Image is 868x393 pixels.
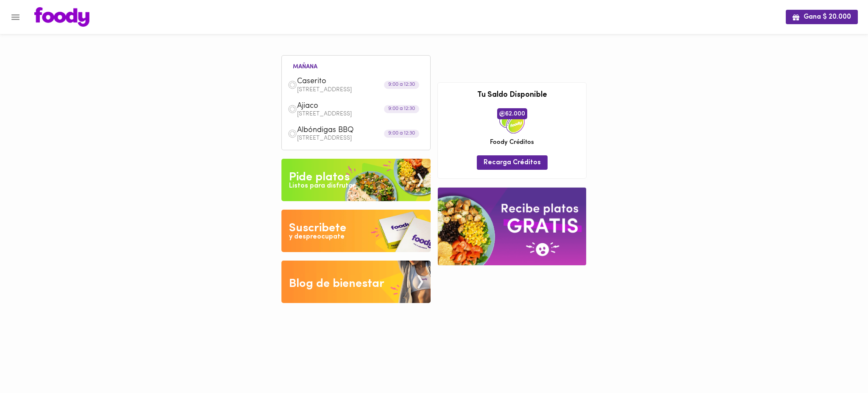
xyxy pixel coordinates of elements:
div: Blog de bienestar [289,275,384,292]
li: mañana [286,62,324,70]
div: Listos para disfrutar [289,181,355,191]
p: [STREET_ADDRESS] [297,111,424,117]
div: y despreocupate [289,232,345,242]
img: Pide un Platos [281,159,431,201]
span: Caserito [297,77,395,87]
div: 9:00 a 12:30 [384,105,419,113]
img: credits-package.png [499,108,525,134]
button: Gana $ 20.000 [786,10,858,24]
img: dish.png [288,80,297,90]
div: 9:00 a 12:30 [384,129,419,138]
iframe: Messagebird Livechat Widget [819,344,860,385]
span: Recarga Créditos [484,159,541,167]
img: dish.png [288,129,297,138]
img: dish.png [288,104,297,114]
div: Suscribete [289,220,346,237]
span: Foody Créditos [490,138,534,147]
span: Gana $ 20.000 [793,13,851,21]
img: referral-banner.png [438,188,586,265]
img: Disfruta bajar de peso [281,210,431,252]
div: 9:00 a 12:30 [384,81,419,89]
img: foody-creditos.png [499,111,505,117]
button: Menu [5,7,26,28]
div: Pide platos [289,169,350,186]
img: Blog de bienestar [281,261,431,303]
span: Ajiaco [297,101,395,111]
span: 62.000 [497,108,527,119]
h3: Tu Saldo Disponible [444,91,580,100]
p: [STREET_ADDRESS] [297,135,424,141]
span: Albóndigas BBQ [297,126,395,135]
img: logo.png [34,7,89,27]
button: Recarga Créditos [477,155,548,169]
p: [STREET_ADDRESS] [297,87,424,93]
